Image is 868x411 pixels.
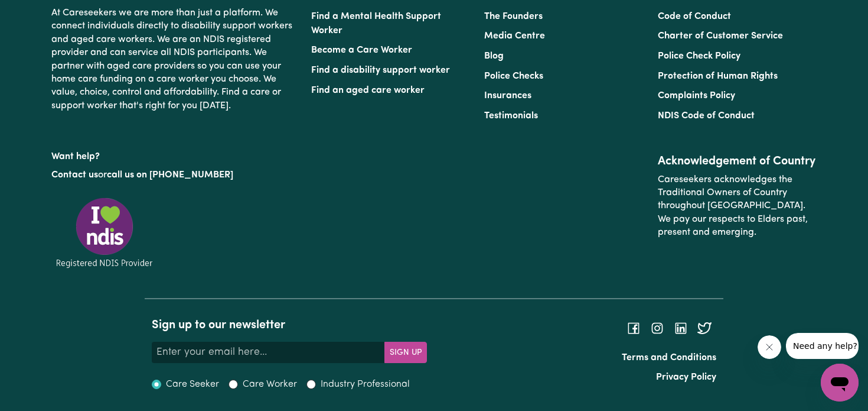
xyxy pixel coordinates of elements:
a: Code of Conduct [658,12,731,21]
a: Charter of Customer Service [658,31,783,41]
label: Care Worker [243,377,297,391]
a: Terms and Conditions [622,353,716,363]
img: Registered NDIS provider [51,196,158,270]
label: Care Seeker [166,377,219,391]
a: Find a Mental Health Support Worker [311,12,441,35]
p: Want help? [51,145,297,163]
a: Blog [484,51,504,61]
label: Industry Professional [321,377,410,391]
iframe: Button to launch messaging window [821,364,859,402]
input: Enter your email here... [152,342,385,363]
a: Media Centre [484,31,545,41]
a: Protection of Human Rights [658,72,778,81]
a: Insurances [484,91,531,101]
a: Testimonials [484,111,538,121]
h2: Sign up to our newsletter [152,318,427,332]
h2: Acknowledgement of Country [658,154,817,169]
a: Contact us [51,170,98,180]
a: Become a Care Worker [311,46,412,55]
iframe: Close message [758,335,781,359]
iframe: Message from company [786,333,859,359]
p: Careseekers acknowledges the Traditional Owners of Country throughout [GEOGRAPHIC_DATA]. We pay o... [658,169,817,244]
button: Subscribe [384,342,427,363]
a: Follow Careseekers on Twitter [697,323,712,333]
a: NDIS Code of Conduct [658,111,755,121]
a: Follow Careseekers on Facebook [626,323,641,333]
a: Follow Careseekers on LinkedIn [674,323,688,333]
p: At Careseekers we are more than just a platform. We connect individuals directly to disability su... [51,2,297,117]
a: Complaints Policy [658,91,735,101]
a: call us on [PHONE_NUMBER] [107,170,233,180]
a: Police Checks [484,72,543,81]
a: Follow Careseekers on Instagram [650,323,664,333]
a: Police Check Policy [658,51,740,61]
a: Find an aged care worker [311,86,425,95]
p: or [51,164,297,186]
a: The Founders [484,12,543,21]
a: Privacy Policy [656,373,716,382]
a: Find a disability support worker [311,66,450,75]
